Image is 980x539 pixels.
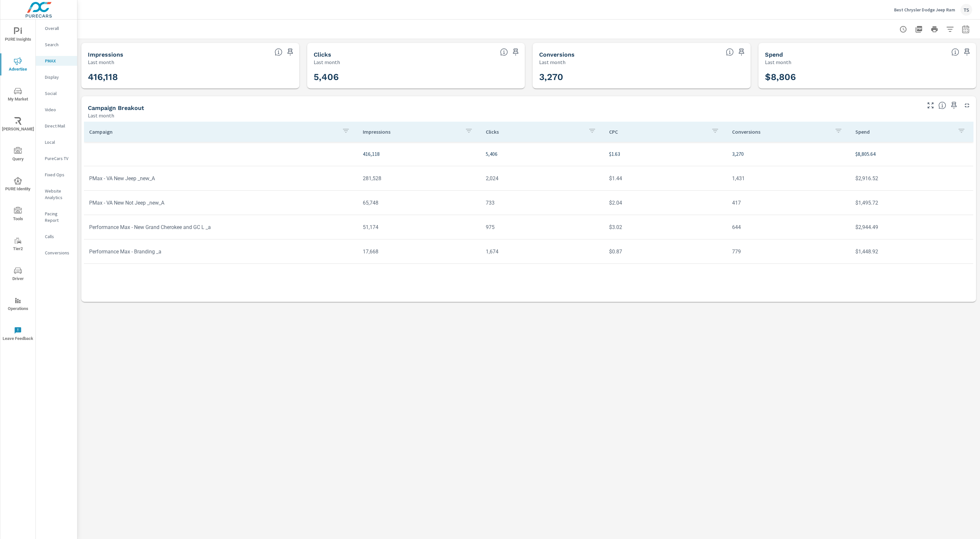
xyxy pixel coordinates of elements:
[2,297,34,313] span: Operations
[486,128,583,135] p: Clicks
[45,249,72,256] p: Conversions
[84,243,358,260] td: Performance Max - Branding _a
[2,117,34,133] span: [PERSON_NAME]
[938,101,946,109] span: This is a summary of PMAX performance results by campaign. Each column can be sorted.
[959,23,972,36] button: Select Date Range
[36,209,77,225] div: Pacing Report
[36,72,77,82] div: Display
[604,243,727,260] td: $0.87
[855,128,953,135] p: Spend
[45,25,72,32] p: Overall
[36,105,77,115] div: Video
[2,87,34,103] span: My Market
[2,147,34,163] span: Query
[89,128,337,135] p: Campaign
[45,41,72,48] p: Search
[36,154,77,163] div: PureCars TV
[481,243,604,260] td: 1,674
[88,51,123,58] h5: Impressions
[36,137,77,147] div: Local
[481,195,604,211] td: 733
[765,72,970,83] h3: $8,806
[2,57,34,73] span: Advertise
[855,150,968,158] p: $8,805.64
[2,207,34,223] span: Tools
[2,327,34,343] span: Leave Feedback
[45,210,72,223] p: Pacing Report
[275,48,282,56] span: The number of times an ad was shown on your behalf.
[732,128,829,135] p: Conversions
[88,72,293,83] h3: 416,118
[36,121,77,131] div: Direct Mail
[2,267,34,283] span: Driver
[850,243,973,260] td: $1,448.92
[363,150,476,158] p: 416,118
[732,150,845,158] p: 3,270
[539,51,575,58] h5: Conversions
[894,7,955,13] p: Best Chrysler Dodge Jeep Ram
[736,47,747,57] span: Save this to your personalized report
[727,219,850,236] td: 644
[510,47,521,57] span: Save this to your personalized report
[45,233,72,240] p: Calls
[45,123,72,129] p: Direct Mail
[765,51,783,58] h5: Spend
[84,219,358,236] td: Performance Max - New Grand Cherokee and GC L _a
[84,170,358,187] td: PMax - VA New Jeep _new_A
[944,23,957,36] button: Apply Filters
[358,219,481,236] td: 51,174
[36,170,77,180] div: Fixed Ops
[727,170,850,187] td: 1,431
[850,170,973,187] td: $2,916.52
[539,72,744,83] h3: 3,270
[358,195,481,211] td: 65,748
[314,58,340,66] p: Last month
[765,58,791,66] p: Last month
[949,100,959,111] span: Save this to your personalized report
[36,186,77,202] div: Website Analytics
[727,243,850,260] td: 779
[314,72,519,83] h3: 5,406
[962,47,972,57] span: Save this to your personalized report
[45,155,72,162] p: PureCars TV
[45,171,72,178] p: Fixed Ops
[951,48,959,56] span: The amount of money spent on advertising during the period.
[962,100,972,111] button: Minimize Widget
[358,170,481,187] td: 281,528
[850,195,973,211] td: $1,495.72
[88,112,114,119] p: Last month
[2,237,34,253] span: Tier2
[925,100,936,111] button: Make Fullscreen
[358,243,481,260] td: 17,668
[0,20,35,349] div: nav menu
[727,195,850,211] td: 417
[36,232,77,241] div: Calls
[850,219,973,236] td: $2,944.49
[2,177,34,193] span: PURE Identity
[481,219,604,236] td: 975
[36,23,77,33] div: Overall
[604,170,727,187] td: $1.44
[45,74,72,80] p: Display
[2,27,34,43] span: PURE Insights
[45,188,72,201] p: Website Analytics
[88,58,114,66] p: Last month
[486,150,599,158] p: 5,406
[45,139,72,145] p: Local
[928,23,941,36] button: Print Report
[363,128,460,135] p: Impressions
[539,58,565,66] p: Last month
[36,56,77,66] div: PMAX
[960,4,972,16] div: TS
[45,106,72,113] p: Video
[36,248,77,258] div: Conversions
[285,47,295,57] span: Save this to your personalized report
[609,150,722,158] p: $1.63
[912,23,925,36] button: "Export Report to PDF"
[45,90,72,97] p: Social
[314,51,331,58] h5: Clicks
[45,58,72,64] p: PMAX
[604,195,727,211] td: $2.04
[726,48,734,56] span: Total Conversions include Actions, Leads and Unmapped.
[88,104,144,111] h5: Campaign Breakout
